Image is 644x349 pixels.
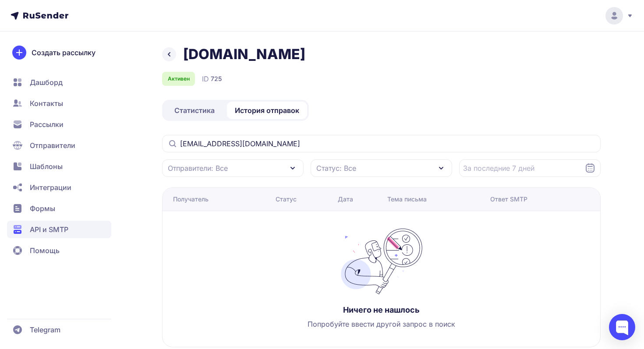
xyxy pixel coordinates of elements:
[168,163,228,173] span: Отправители: Все
[211,74,222,83] span: 725
[32,47,96,58] span: Создать рассылку
[459,159,601,177] input: Datepicker input
[173,195,209,204] div: Получатель
[338,195,353,204] div: Дата
[30,98,63,109] span: Контакты
[338,229,425,294] img: no_photo
[490,195,527,204] div: Ответ SMTP
[227,102,307,119] a: История отправок
[235,105,299,116] span: История отправок
[30,161,63,172] span: Шаблоны
[30,119,64,130] span: Рассылки
[30,182,71,193] span: Интеграции
[343,305,420,315] h3: Ничего не нашлось
[30,224,68,235] span: API и SMTP
[276,195,297,204] div: Статус
[387,195,427,204] div: Тема письма
[30,245,60,256] span: Помощь
[202,74,222,84] div: ID
[174,105,215,116] span: Статистика
[308,319,455,329] span: Попробуйте ввести другой запрос в поиск
[183,46,305,63] h1: [DOMAIN_NAME]
[162,135,601,152] input: Поиск
[30,324,60,335] span: Telegram
[164,102,225,119] a: Статистика
[30,77,63,88] span: Дашборд
[30,140,75,151] span: Отправители
[30,203,55,214] span: Формы
[168,75,190,82] span: Активен
[316,163,356,173] span: Статус: Все
[7,321,111,338] a: Telegram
